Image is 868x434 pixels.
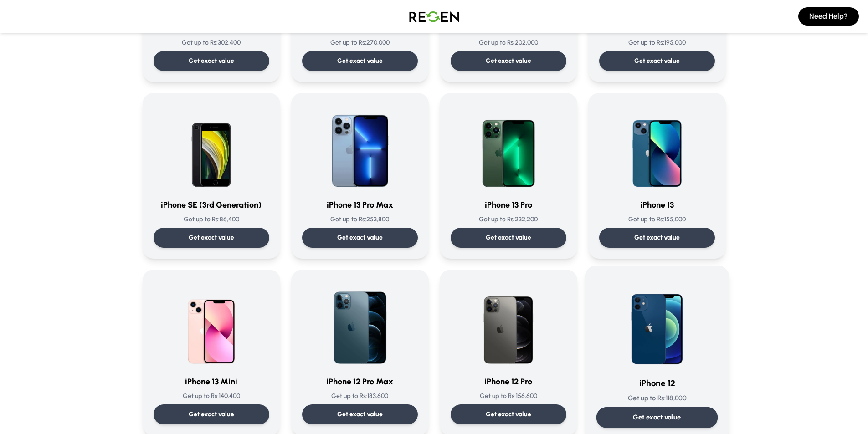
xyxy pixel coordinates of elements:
img: iPhone 13 [613,104,701,191]
h3: iPhone SE (3rd Generation) [154,199,269,211]
p: Get up to Rs: 155,000 [599,215,715,224]
p: Get exact value [486,410,531,419]
p: Get up to Rs: 302,400 [154,38,269,47]
p: Get exact value [634,56,680,66]
h3: iPhone 13 Mini [154,375,269,388]
p: Get up to Rs: 232,200 [451,215,566,224]
h3: iPhone 12 [596,377,718,390]
p: Get exact value [634,233,680,242]
img: iPhone 13 Pro Max [316,104,404,191]
p: Get exact value [337,233,383,242]
h3: iPhone 13 Pro Max [302,199,418,211]
p: Get up to Rs: 270,000 [302,38,418,47]
p: Get up to Rs: 86,400 [154,215,269,224]
p: Get exact value [189,410,234,419]
p: Get exact value [189,56,234,66]
p: Get up to Rs: 140,400 [154,392,269,401]
p: Get up to Rs: 195,000 [599,38,715,47]
p: Get up to Rs: 202,000 [451,38,566,47]
p: Get up to Rs: 118,000 [596,393,718,403]
p: Get exact value [337,56,383,66]
p: Get exact value [633,413,681,422]
img: Logo [402,4,466,29]
img: iPhone 12 [611,277,703,369]
p: Get exact value [486,233,531,242]
p: Get up to Rs: 156,600 [451,392,566,401]
h3: iPhone 12 Pro [451,375,566,388]
img: iPhone SE (3rd Generation) [168,104,255,191]
h3: iPhone 12 Pro Max [302,375,418,388]
img: iPhone 12 Pro [465,281,552,368]
h3: iPhone 13 [599,199,715,211]
p: Get up to Rs: 253,800 [302,215,418,224]
img: iPhone 12 Pro Max [316,281,404,368]
p: Get exact value [189,233,234,242]
p: Get up to Rs: 183,600 [302,392,418,401]
img: iPhone 13 Pro [465,104,552,191]
p: Get exact value [486,56,531,66]
p: Get exact value [337,410,383,419]
button: Need Help? [798,7,859,26]
h3: iPhone 13 Pro [451,199,566,211]
img: iPhone 13 Mini [168,281,255,368]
